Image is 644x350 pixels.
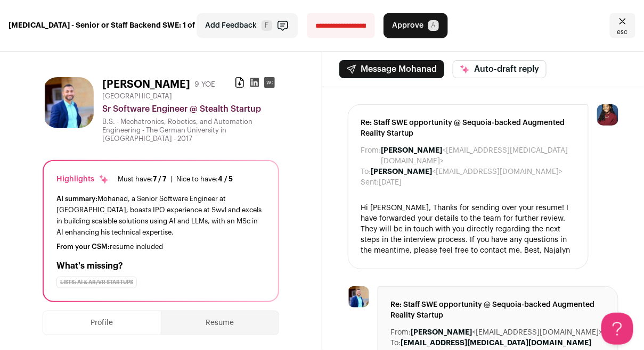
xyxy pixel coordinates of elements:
[206,20,257,31] span: Add Feedback
[339,60,444,78] button: Message Mohanad
[381,145,576,166] dd: <[EMAIL_ADDRESS][MEDICAL_DATA][DOMAIN_NAME]>
[118,175,166,184] div: Must have:
[391,299,606,321] span: Re: Staff SWE opportunity @ Sequoia-backed Augmented Reality Startup
[161,311,279,335] button: Resume
[102,118,279,143] div: B.S. - Mechatronics, Robotics, and Automation Engineering - The German University in [GEOGRAPHIC_...
[428,20,439,31] span: A
[610,13,635,38] a: Close
[9,20,200,31] strong: [MEDICAL_DATA] - Senior or Staff Backend SWE: 1 of 1
[361,166,371,177] dt: To:
[361,177,379,188] dt: Sent:
[361,203,576,256] div: Hi [PERSON_NAME], Thanks for sending over your resume! I have forwarded your details to the team ...
[393,20,424,31] span: Approve
[384,13,448,38] button: Approve A
[118,175,233,184] ul: |
[597,104,618,126] img: 10010497-medium_jpg
[348,286,369,307] img: 391ac322a432611f84798cfe0d2e765a9aafc129544e0c3d4bfc840282da492e
[102,77,190,92] h1: [PERSON_NAME]
[411,327,603,338] dd: <[EMAIL_ADDRESS][DOMAIN_NAME]>
[102,92,172,101] span: [GEOGRAPHIC_DATA]
[43,77,94,128] img: 391ac322a432611f84798cfe0d2e765a9aafc129544e0c3d4bfc840282da492e
[197,13,298,38] button: Add Feedback F
[56,260,265,272] h2: What's missing?
[361,118,576,139] span: Re: Staff SWE opportunity @ Sequoia-backed Augmented Reality Startup
[453,60,547,78] button: Auto-draft reply
[617,28,628,36] span: esc
[262,20,272,31] span: F
[371,166,563,177] dd: <[EMAIL_ADDRESS][DOMAIN_NAME]>
[391,338,401,348] dt: To:
[102,103,279,115] div: Sr Software Engineer @ Stealth Startup
[56,243,110,250] span: From your CSM:
[176,175,233,184] div: Nice to have:
[371,168,433,176] b: [PERSON_NAME]
[411,329,472,336] b: [PERSON_NAME]
[381,147,443,154] b: [PERSON_NAME]
[43,311,161,335] button: Profile
[56,243,265,251] div: resume included
[601,313,633,345] iframe: Help Scout Beacon - Open
[194,79,215,90] div: 9 YOE
[56,277,137,288] div: Lists: AI & AR/VR Startups
[56,174,109,185] div: Highlights
[401,339,592,347] b: [EMAIL_ADDRESS][MEDICAL_DATA][DOMAIN_NAME]
[379,177,402,188] dd: [DATE]
[361,145,381,166] dt: From:
[56,195,97,202] span: AI summary:
[218,176,233,182] span: 4 / 5
[56,193,265,238] div: Mohanad, a Senior Software Engineer at [GEOGRAPHIC_DATA], boasts IPO experience at Swvl and excel...
[153,176,166,182] span: 7 / 7
[391,327,411,338] dt: From:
